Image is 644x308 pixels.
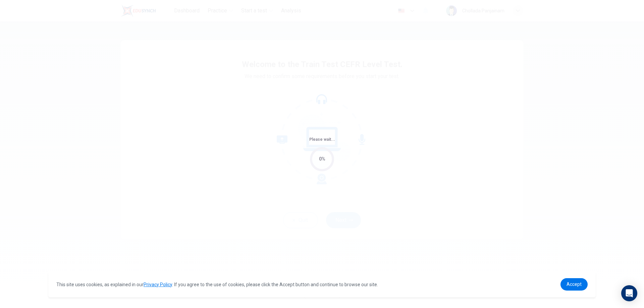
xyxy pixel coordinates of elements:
[621,285,637,301] div: Open Intercom Messenger
[567,282,582,287] span: Accept
[144,282,172,287] a: Privacy Policy
[319,155,325,163] div: 0%
[56,282,378,287] span: This site uses cookies, as explained in our . If you agree to the use of cookies, please click th...
[48,271,596,297] div: cookieconsent
[309,137,335,142] span: Please wait...
[560,278,588,291] a: dismiss cookie message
